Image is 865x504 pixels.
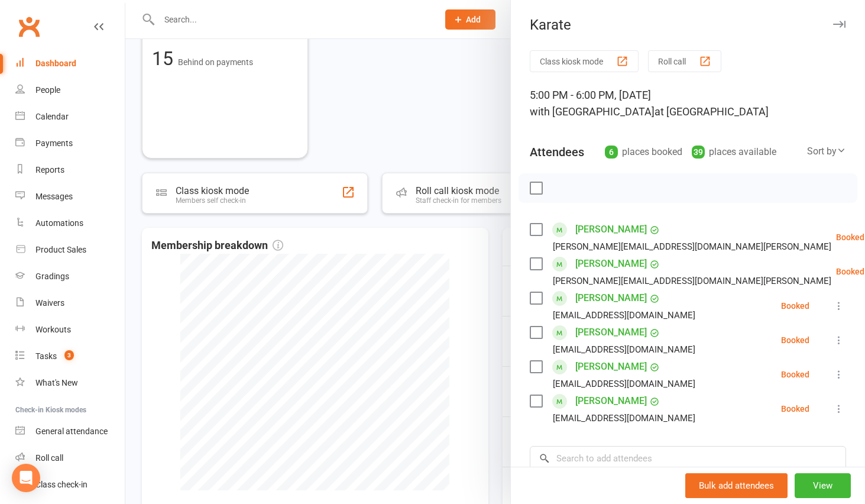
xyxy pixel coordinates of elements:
div: places booked [605,144,682,160]
div: Attendees [530,144,584,160]
div: [EMAIL_ADDRESS][DOMAIN_NAME] [553,342,695,357]
div: 39 [692,146,705,159]
a: [PERSON_NAME] [575,392,647,411]
a: What's New [15,370,125,396]
button: Class kiosk mode [530,50,639,72]
span: with [GEOGRAPHIC_DATA] [530,105,655,118]
div: Booked [781,336,809,344]
div: Payments [35,138,73,148]
div: Booked [836,233,864,241]
span: 3 [64,350,74,360]
div: Messages [35,192,73,201]
div: Reports [35,165,64,175]
input: Search to add attendees [530,446,846,471]
a: Gradings [15,263,125,290]
a: [PERSON_NAME] [575,357,647,376]
div: Karate [511,17,865,33]
div: [PERSON_NAME][EMAIL_ADDRESS][DOMAIN_NAME][PERSON_NAME] [553,273,831,289]
div: [EMAIL_ADDRESS][DOMAIN_NAME] [553,376,695,392]
a: [PERSON_NAME] [575,289,647,308]
a: Messages [15,183,125,210]
span: at [GEOGRAPHIC_DATA] [655,105,769,118]
a: Product Sales [15,237,125,263]
div: Product Sales [35,245,86,254]
a: Waivers [15,290,125,316]
div: places available [692,144,776,160]
div: Booked [781,405,809,413]
div: Workouts [35,325,71,334]
div: [PERSON_NAME][EMAIL_ADDRESS][DOMAIN_NAME][PERSON_NAME] [553,239,831,254]
a: Roll call [15,445,125,471]
div: Open Intercom Messenger [12,464,40,492]
div: Class check-in [35,480,88,489]
div: [EMAIL_ADDRESS][DOMAIN_NAME] [553,411,695,426]
a: Calendar [15,104,125,130]
div: Calendar [35,112,69,121]
a: Automations [15,210,125,237]
a: Payments [15,130,125,157]
button: View [795,473,851,498]
div: Roll call [35,453,63,463]
div: Automations [35,218,83,228]
a: [PERSON_NAME] [575,323,647,342]
div: Gradings [35,272,69,281]
div: General attendance [35,427,108,436]
div: Booked [781,302,809,310]
div: People [35,85,60,95]
a: General attendance kiosk mode [15,418,125,445]
a: [PERSON_NAME] [575,254,647,273]
a: Dashboard [15,50,125,77]
div: [EMAIL_ADDRESS][DOMAIN_NAME] [553,308,695,323]
a: [PERSON_NAME] [575,220,647,239]
button: Roll call [648,50,721,72]
div: Booked [836,267,864,276]
div: Sort by [807,144,846,159]
a: Reports [15,157,125,183]
div: 5:00 PM - 6:00 PM, [DATE] [530,87,846,120]
div: Dashboard [35,59,76,68]
a: Workouts [15,316,125,343]
div: Booked [781,370,809,379]
a: Class kiosk mode [15,471,125,498]
div: What's New [35,378,78,387]
div: Waivers [35,298,64,308]
button: Bulk add attendees [685,473,788,498]
div: 6 [605,146,618,159]
a: Tasks 3 [15,343,125,370]
div: Tasks [35,351,57,361]
a: Clubworx [14,12,44,41]
a: People [15,77,125,104]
